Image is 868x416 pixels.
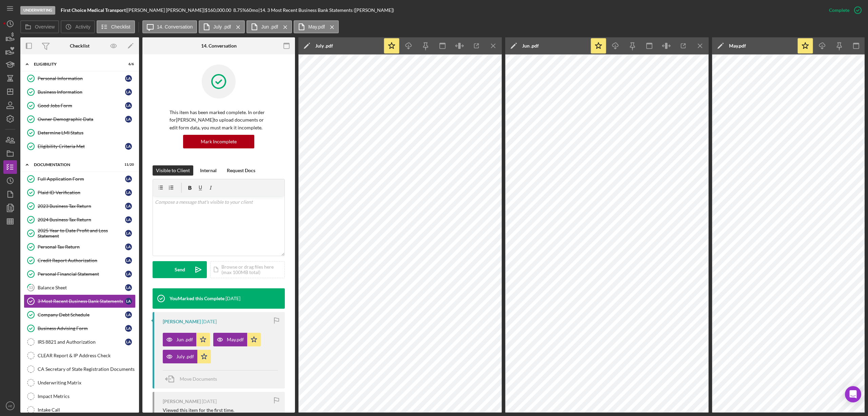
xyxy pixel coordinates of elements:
a: CLEAR Report & IP Address Check [24,349,136,362]
p: This item has been marked complete. In order for [PERSON_NAME] to upload documents or edit form d... [170,109,268,131]
label: July .pdf [213,24,231,30]
label: Jun .pdf [261,24,278,30]
button: May.pdf [294,20,339,33]
a: Eligibility Criteria MetLA [24,140,136,153]
div: Eligibility [34,62,117,66]
div: July .pdf [315,43,333,49]
button: July .pdf [163,350,211,363]
button: Request Docs [223,165,259,176]
button: Visible to Client [153,165,193,176]
button: Move Documents [163,370,224,387]
label: Overview [35,24,55,30]
div: 11 / 20 [122,163,134,167]
div: 14. Conversation [201,43,237,49]
div: L A [125,284,132,291]
div: Intake Call [38,407,135,413]
span: Move Documents [180,376,217,382]
div: Company Debt Schedule [38,312,125,318]
div: [PERSON_NAME] [163,399,201,404]
div: L A [125,75,132,82]
div: Complete [829,3,849,17]
a: 2024 Business Tax ReturnLA [24,213,136,227]
button: Send [153,261,207,278]
a: 2025 Year to Date Profit and Loss StatementLA [24,227,136,240]
div: Request Docs [227,165,255,176]
div: 60 mo [246,7,258,13]
button: Complete [822,3,865,17]
div: L A [125,339,132,345]
div: 2024 Business Tax Return [38,217,125,222]
div: Business Advising Form [38,326,125,331]
a: Business Advising FormLA [24,322,136,335]
div: Jun .pdf [176,337,193,342]
div: Send [175,261,185,278]
div: L A [125,271,132,277]
tspan: 13 [29,285,33,290]
button: Jun .pdf [163,333,210,346]
div: Visible to Client [156,165,190,176]
div: L A [125,143,132,150]
div: Plaid ID Verification [38,190,125,195]
a: IRS 8821 and AuthorizationLA [24,335,136,349]
a: Underwriting Matrix [24,376,136,390]
div: CA Secretary of State Registration Documents [38,366,135,372]
div: L A [125,230,132,237]
label: 14. Conversation [157,24,193,30]
div: Balance Sheet [38,285,125,290]
div: CLEAR Report & IP Address Check [38,353,135,358]
time: 2025-08-05 20:05 [225,296,240,301]
div: May.pdf [227,337,244,342]
div: L A [125,325,132,332]
time: 2025-08-01 22:42 [202,319,217,324]
div: L A [125,298,132,305]
div: | [61,7,127,13]
div: 6 / 6 [122,62,134,66]
div: | 14. 3 Most Recent Business Bank Statements ([PERSON_NAME]) [258,7,394,13]
div: L A [125,311,132,318]
div: Owner Demographic Data [38,116,125,122]
div: L A [125,176,132,182]
button: Jun .pdf [246,20,292,33]
button: Overview [20,20,59,33]
div: Eligibility Criteria Met [38,144,125,149]
a: Company Debt ScheduleLA [24,308,136,322]
div: You Marked this Complete [170,296,224,301]
text: AE [8,404,13,408]
button: Activity [61,20,95,33]
a: Impact Metrics [24,390,136,403]
label: Checklist [111,24,131,30]
div: 2023 Business Tax Return [38,203,125,209]
div: Open Intercom Messenger [845,386,861,402]
div: Internal [200,165,217,176]
div: L A [125,116,132,123]
div: Personal Financial Statement [38,271,125,277]
div: Credit Report Authorization [38,258,125,263]
b: First Choice Medical Transport [61,7,126,13]
a: Personal Financial StatementLA [24,267,136,281]
button: May.pdf [213,333,261,346]
button: Mark Incomplete [183,135,254,148]
a: 3 Most Recent Business Bank StatementsLA [24,294,136,308]
label: May.pdf [308,24,325,30]
a: Determine LMI Status [24,126,136,140]
div: L A [125,189,132,196]
button: Internal [197,165,220,176]
div: Impact Metrics [38,394,135,399]
div: 3 Most Recent Business Bank Statements [38,299,125,304]
a: Business InformationLA [24,85,136,99]
button: Checklist [97,20,135,33]
div: IRS 8821 and Authorization [38,339,125,345]
a: Personal Tax ReturnLA [24,240,136,254]
div: May.pdf [729,43,746,49]
div: Viewed this item for the first time. [163,408,234,413]
div: Determine LMI Status [38,130,135,135]
div: L A [125,243,132,250]
a: Credit Report AuthorizationLA [24,254,136,267]
div: 2025 Year to Date Profit and Loss Statement [38,228,125,239]
div: Underwriting Matrix [38,380,135,385]
a: Plaid ID VerificationLA [24,186,136,199]
div: Full Application Form [38,176,125,182]
div: Documentation [34,163,117,167]
div: July .pdf [176,354,194,359]
button: July .pdf [199,20,245,33]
